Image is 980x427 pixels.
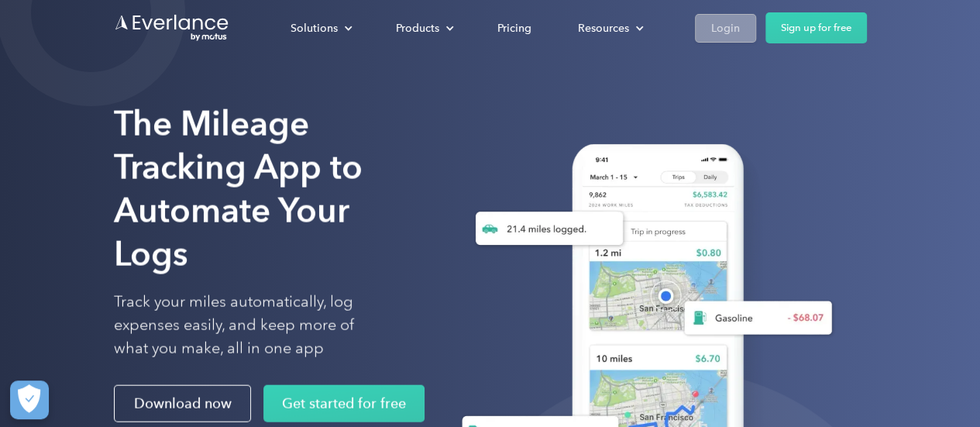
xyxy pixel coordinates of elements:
div: Solutions [291,19,338,38]
a: Go to homepage [114,13,230,43]
a: Download now [114,385,251,422]
a: Login [695,14,756,43]
div: Pricing [497,19,531,38]
strong: The Mileage Tracking App to Automate Your Logs [114,103,363,274]
div: Products [396,19,439,38]
div: Resources [578,19,629,38]
div: Products [380,15,466,42]
div: Resources [562,15,656,42]
div: Login [711,19,740,38]
div: Solutions [275,15,365,42]
button: Cookies Settings [10,381,49,419]
a: Get started for free [263,385,425,422]
a: Sign up for free [765,12,867,43]
a: Pricing [482,15,547,42]
p: Track your miles automatically, log expenses easily, and keep more of what you make, all in one app [114,291,390,360]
